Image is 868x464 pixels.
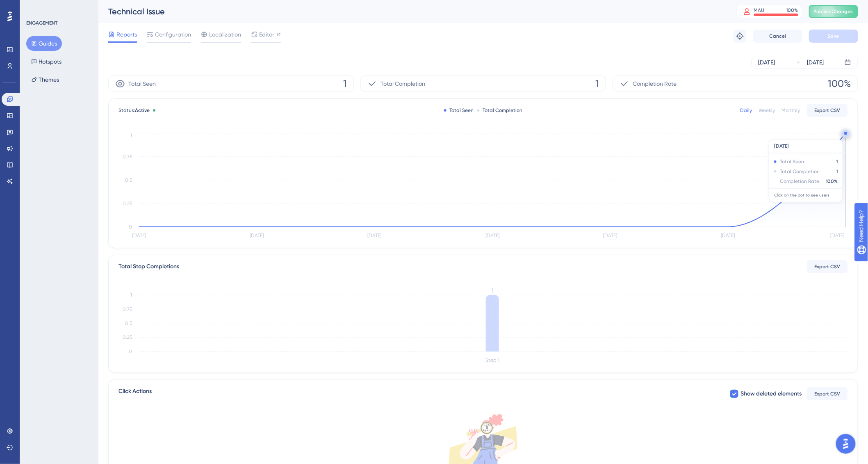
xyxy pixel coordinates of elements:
[343,77,347,90] span: 1
[814,8,853,15] span: Publish Changes
[135,107,150,113] span: Active
[250,233,264,239] tspan: [DATE]
[740,107,752,114] div: Daily
[118,262,179,272] div: Total Step Completions
[128,79,156,89] span: Total Seen
[815,391,841,397] span: Export CSV
[485,358,499,363] tspan: Step 1
[116,30,137,39] span: Reports
[815,107,841,114] span: Export CSV
[444,107,474,114] div: Total Seen
[26,72,64,87] button: Themes
[741,389,802,399] span: Show deleted elements
[770,33,786,39] span: Cancel
[130,133,132,138] tspan: 1
[123,335,132,341] tspan: 0.25
[754,7,765,14] div: MAU
[26,54,66,69] button: Hotspots
[123,306,132,312] tspan: 0.75
[633,79,677,89] span: Completion Rate
[807,104,848,117] button: Export CSV
[26,20,57,26] div: ENGAGEMENT
[26,36,62,51] button: Guides
[807,387,848,400] button: Export CSV
[831,233,845,239] tspan: [DATE]
[19,2,51,12] span: Need Help?
[782,107,800,114] div: Monthly
[759,107,775,114] div: Weekly
[125,177,132,183] tspan: 0.5
[834,432,858,456] iframe: UserGuiding AI Assistant Launcher
[118,107,150,114] span: Status:
[129,224,132,230] tspan: 0
[380,79,425,89] span: Total Completion
[809,5,858,18] button: Publish Changes
[828,77,851,90] span: 100%
[492,287,494,295] tspan: 1
[807,260,848,273] button: Export CSV
[809,30,858,43] button: Save
[259,30,274,39] span: Editor
[132,233,146,239] tspan: [DATE]
[603,233,617,239] tspan: [DATE]
[753,30,802,43] button: Cancel
[759,57,775,67] div: [DATE]
[129,349,132,354] tspan: 0
[807,57,824,67] div: [DATE]
[123,154,132,160] tspan: 0.75
[721,233,735,239] tspan: [DATE]
[123,201,132,206] tspan: 0.25
[130,292,132,298] tspan: 1
[477,107,523,114] div: Total Completion
[209,30,241,39] span: Localization
[118,386,152,401] span: Click Actions
[595,77,599,90] span: 1
[815,263,841,270] span: Export CSV
[108,6,716,17] div: Technical Issue
[368,233,382,239] tspan: [DATE]
[155,30,191,39] span: Configuration
[786,7,798,14] div: 100 %
[485,233,499,239] tspan: [DATE]
[125,320,132,326] tspan: 0.5
[828,33,839,39] span: Save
